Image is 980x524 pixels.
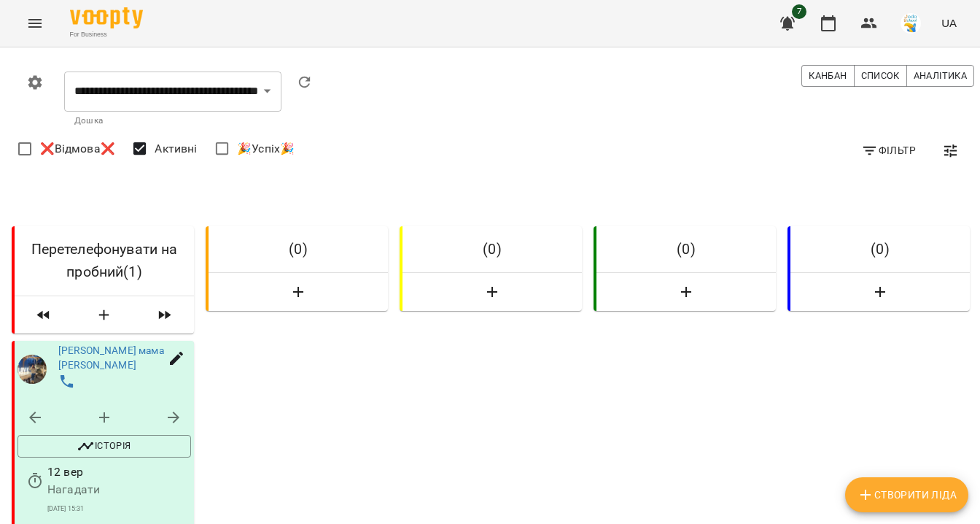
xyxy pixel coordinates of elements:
[237,140,295,158] span: 🎉Успіх🎉
[801,65,854,87] button: Канбан
[854,65,907,87] button: Список
[47,481,191,498] p: Нагадати
[608,238,764,261] h6: ( 0 )
[40,140,115,158] span: ❌Відмова❌
[802,238,958,261] h6: ( 0 )
[26,238,182,284] h6: Перетелефонувати на пробний ( 1 )
[70,30,143,39] span: For Business
[845,477,968,512] button: Створити Ліда
[155,140,197,158] span: Активні
[17,434,191,458] button: Історія
[796,279,964,305] button: Створити Ліда
[17,354,47,383] img: Марина Орленко
[861,68,900,84] span: Список
[220,238,376,261] h6: ( 0 )
[792,4,806,19] span: 7
[70,7,143,28] img: Voopty Logo
[58,344,164,371] a: [PERSON_NAME] мама [PERSON_NAME]
[73,302,136,328] button: Створити Ліда
[214,279,382,305] button: Створити Ліда
[941,15,957,31] span: UA
[855,137,922,163] button: Фільтр
[47,463,191,481] p: 12 вер
[20,302,67,328] span: Пересунути лідів з колонки
[414,238,570,261] h6: ( 0 )
[17,6,52,41] button: Menu
[861,142,916,159] span: Фільтр
[74,114,271,128] p: Дошка
[25,437,184,455] span: Історія
[914,68,967,84] span: Аналітика
[857,486,957,504] span: Створити Ліда
[936,9,962,36] button: UA
[47,504,191,514] p: [DATE] 15:31
[141,302,188,328] span: Пересунути лідів з колонки
[906,65,974,87] button: Аналітика
[901,13,921,34] img: 38072b7c2e4bcea27148e267c0c485b2.jpg
[809,68,847,84] span: Канбан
